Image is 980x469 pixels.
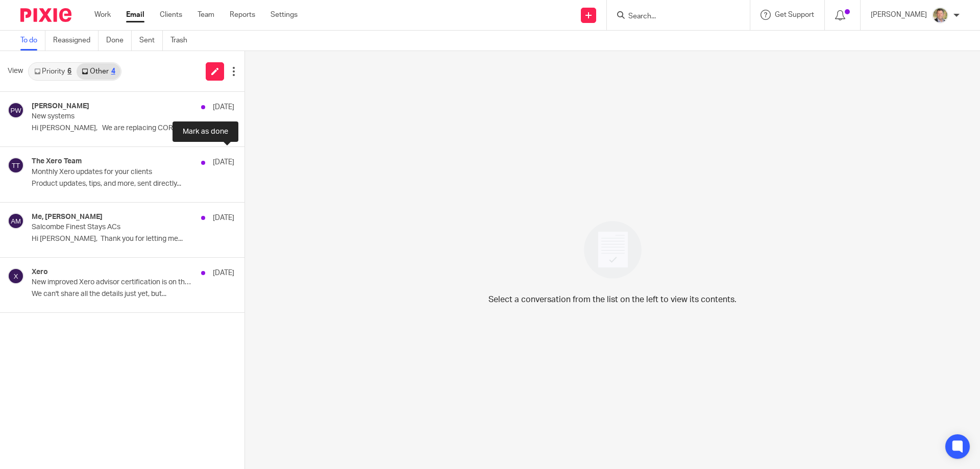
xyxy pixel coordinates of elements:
img: svg%3E [8,102,24,118]
p: Product updates, tips, and more, sent directly... [32,180,234,188]
p: [DATE] [213,213,234,223]
img: High%20Res%20Andrew%20Price%20Accountants_Poppy%20Jakes%20photography-1118.jpg [932,7,948,23]
h4: Me, [PERSON_NAME] [32,213,103,221]
span: Get Support [775,11,814,18]
span: View [8,66,23,77]
p: [DATE] [213,102,234,112]
p: [PERSON_NAME] [871,10,927,20]
img: svg%3E [8,268,24,284]
a: Other4 [77,63,120,80]
p: Salcombe Finest Stays ACs [32,223,194,232]
a: Settings [271,10,298,20]
a: Trash [170,31,195,51]
input: Search [627,12,719,21]
a: Clients [160,10,182,20]
div: 4 [111,68,115,75]
h4: [PERSON_NAME] [32,102,89,111]
div: 6 [67,68,71,75]
p: Select a conversation from the list on the left to view its contents. [488,293,737,306]
a: Email [126,10,144,20]
p: [DATE] [213,157,234,167]
h4: The Xero Team [32,157,82,166]
p: [DATE] [213,268,234,278]
img: svg%3E [8,213,24,229]
a: Team [198,10,214,20]
img: svg%3E [8,157,24,174]
a: Sent [139,31,163,51]
img: image [577,214,648,285]
p: New systems [32,112,194,121]
p: New improved Xero advisor certification is on the way [32,278,194,287]
a: To do [20,31,45,51]
p: Hi [PERSON_NAME], Thank you for letting me... [32,235,234,243]
a: Work [94,10,111,20]
p: We can't share all the details just yet, but... [32,290,234,299]
p: Monthly Xero updates for your clients [32,168,194,177]
p: Hi [PERSON_NAME], We are replacing CORE... [32,124,234,133]
a: Done [106,31,132,51]
h4: Xero [32,268,48,277]
a: Priority6 [29,63,77,80]
a: Reassigned [53,31,99,51]
a: Reports [230,10,255,20]
img: Pixie [20,8,71,22]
